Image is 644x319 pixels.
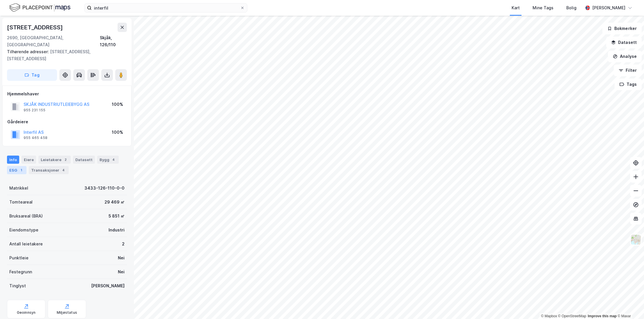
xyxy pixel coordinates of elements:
div: Bruksareal (BRA) [9,213,43,220]
div: Leietakere [38,156,71,164]
button: Filter [614,65,642,76]
div: 955 231 155 [24,108,45,113]
div: Tomteareal [9,199,33,206]
div: Tinglyst [9,282,26,289]
div: 100% [112,129,123,136]
div: Eiendomstype [9,227,38,234]
div: 4 [61,167,66,173]
div: 2 [122,240,125,247]
div: Matrikkel [9,185,28,192]
div: 100% [112,101,123,108]
div: [PERSON_NAME] [592,4,625,11]
a: Improve this map [588,314,617,318]
div: [STREET_ADDRESS], [STREET_ADDRESS] [7,48,122,62]
button: Tag [7,69,57,81]
img: Z [630,234,641,245]
div: Festegrunn [9,268,32,275]
a: OpenStreetMap [558,314,586,318]
div: 5 851 ㎡ [109,213,125,220]
div: Geoinnsyn [17,310,36,315]
button: Datasett [606,37,642,48]
button: Tags [615,79,642,90]
div: Punktleie [9,254,29,261]
div: Transaksjoner [29,166,69,174]
button: Analyse [608,51,642,62]
div: Gårdeiere [7,118,127,125]
div: 955 465 458 [24,136,47,140]
div: [PERSON_NAME] [91,282,125,289]
div: Nei [118,268,125,275]
div: Industri [109,227,125,234]
div: Kart [512,4,520,11]
iframe: Chat Widget [615,291,644,319]
div: Hjemmelshaver [7,90,127,97]
a: Mapbox [541,314,557,318]
div: 4 [111,157,116,163]
div: Mine Tags [533,4,553,11]
div: Skjåk, 126/110 [100,34,127,48]
img: logo.f888ab2527a4732fd821a326f86c7f29.svg [9,3,70,13]
button: Bokmerker [602,23,642,34]
div: 2690, [GEOGRAPHIC_DATA], [GEOGRAPHIC_DATA] [7,34,100,48]
div: 2 [63,157,68,163]
div: Nei [118,254,125,261]
div: [STREET_ADDRESS] [7,23,64,32]
div: Info [7,156,19,164]
div: ESG [7,166,26,174]
div: Datasett [73,156,95,164]
input: Søk på adresse, matrikkel, gårdeiere, leietakere eller personer [92,3,240,12]
div: 3433-126-110-0-0 [84,185,125,192]
div: Antall leietakere [9,240,43,247]
div: Bygg [97,156,119,164]
div: Kontrollprogram for chat [615,291,644,319]
div: Miljøstatus [57,310,77,315]
span: Tilhørende adresser: [7,49,50,54]
div: Bolig [566,4,576,11]
div: Eiere [22,156,36,164]
div: 29 469 ㎡ [104,199,125,206]
div: 1 [18,167,24,173]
